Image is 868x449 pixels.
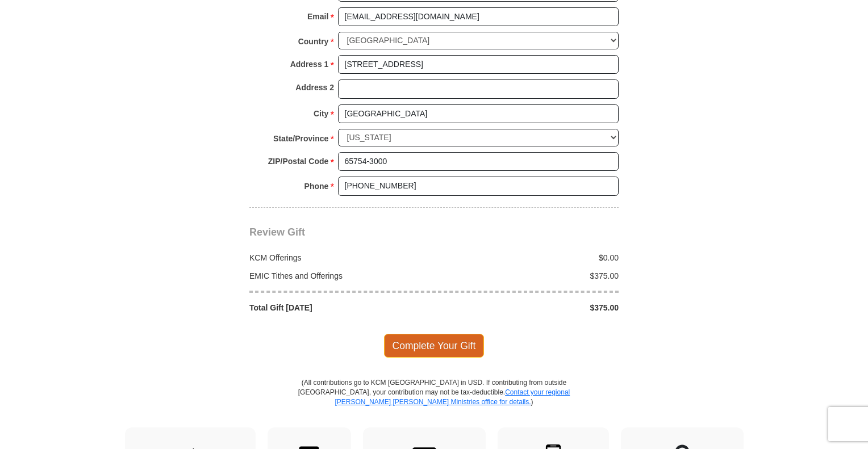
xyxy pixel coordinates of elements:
strong: Address 1 [290,56,329,72]
p: (All contributions go to KCM [GEOGRAPHIC_DATA] in USD. If contributing from outside [GEOGRAPHIC_D... [298,378,570,427]
strong: Email [307,9,328,24]
div: $375.00 [434,302,625,313]
strong: ZIP/Postal Code [268,153,329,169]
strong: City [314,106,328,121]
span: Complete Your Gift [384,334,485,358]
strong: State/Province [273,131,328,146]
div: $375.00 [434,270,625,282]
div: EMIC Tithes and Offerings [244,270,435,282]
strong: Country [298,33,329,49]
span: Review Gift [249,226,305,238]
div: $0.00 [434,252,625,263]
strong: Phone [304,178,329,194]
div: KCM Offerings [244,252,435,263]
div: Total Gift [DATE] [244,302,435,313]
strong: Address 2 [295,79,334,95]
